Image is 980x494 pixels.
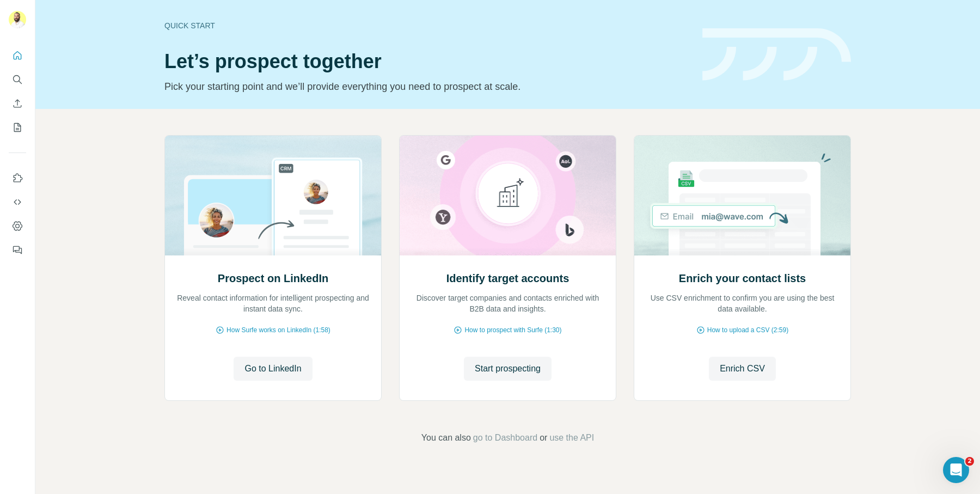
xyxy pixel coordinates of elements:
span: How to upload a CSV (2:59) [707,325,788,335]
p: Pick your starting point and we’ll provide everything you need to prospect at scale. [164,79,689,94]
div: Quick start [164,20,689,31]
button: Dashboard [9,216,26,236]
button: My lists [9,118,26,137]
button: go to Dashboard [473,431,537,444]
button: Start prospecting [464,357,552,381]
span: How to prospect with Surfe (1:30) [464,325,561,335]
p: Discover target companies and contacts enriched with B2B data and insights. [411,292,605,314]
button: Go to LinkedIn [234,357,312,381]
button: Enrich CSV [709,357,776,381]
button: Use Surfe API [9,192,26,212]
img: Identify target accounts [399,136,616,255]
p: Use CSV enrichment to confirm you are using the best data available. [645,292,840,314]
img: banner [702,28,851,81]
button: Enrich CSV [9,94,26,113]
h1: Let’s prospect together [164,51,689,72]
img: Enrich your contact lists [634,136,851,255]
img: Prospect on LinkedIn [164,136,382,255]
span: Start prospecting [475,362,541,375]
button: Feedback [9,240,26,260]
button: Search [9,70,26,89]
span: You can also [421,431,471,444]
span: Go to LinkedIn [244,362,301,375]
h2: Identify target accounts [446,271,569,286]
h2: Prospect on LinkedIn [218,271,328,286]
button: Quick start [9,46,26,65]
span: How Surfe works on LinkedIn (1:58) [226,325,330,335]
p: Reveal contact information for intelligent prospecting and instant data sync. [176,292,370,314]
img: Avatar [9,11,26,28]
button: use the API [549,431,594,444]
span: Enrich CSV [720,362,765,375]
span: or [540,431,547,444]
h2: Enrich your contact lists [679,271,806,286]
button: Use Surfe on LinkedIn [9,168,26,188]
